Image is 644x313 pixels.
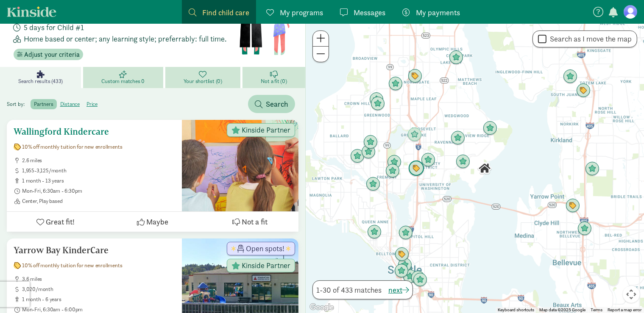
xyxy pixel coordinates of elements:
[350,149,365,163] div: Click to see details
[623,286,640,303] button: Map camera controls
[585,162,599,176] div: Click to see details
[477,161,492,176] div: Click to see details
[7,100,29,108] span: Sort by:
[354,7,385,18] span: Messages
[7,212,104,232] button: Great fit!
[563,69,577,84] div: Click to see details
[394,264,409,278] div: Click to see details
[243,67,305,88] a: Not a fit (0)
[388,284,409,296] button: next
[413,273,427,287] div: Click to see details
[367,225,382,239] div: Click to see details
[546,34,632,44] label: Search as I move the map
[146,216,168,227] span: Maybe
[456,155,470,169] div: Click to see details
[280,7,323,18] span: My programs
[24,50,80,60] span: Adjust your criteria
[14,245,175,255] h5: Yarrow Bay KinderCare
[22,262,122,269] span: 10% off monthly tuition for new enrollments
[371,97,385,111] div: Click to see details
[411,271,425,285] div: Click to see details
[201,212,298,232] button: Not a fit
[242,262,290,269] span: Kinside Partner
[165,67,243,88] a: Your shortlist (0)
[83,67,165,88] a: Custom matches 0
[408,69,422,83] div: Click to see details
[451,131,465,145] div: Click to see details
[22,306,175,313] span: Mon-Fri, 6:30am - 6:00pm
[416,7,460,18] span: My payments
[591,307,602,312] a: Terms
[395,247,409,262] div: Click to see details
[14,49,83,61] button: Adjust your criteria
[361,145,376,159] div: Click to see details
[104,212,201,232] button: Maybe
[24,33,226,44] span: Home based or center; any learning style; preferrably: full time.
[22,157,175,164] span: 2.6 miles
[22,286,175,293] span: 3,020/month
[421,153,435,167] div: Click to see details
[22,198,175,205] span: Center, Play based
[566,199,580,213] div: Click to see details
[22,144,122,150] span: 10% off monthly tuition for new enrollments
[408,161,424,177] div: Click to see details
[385,164,400,178] div: Click to see details
[266,98,288,110] span: Search
[449,50,463,65] div: Click to see details
[24,22,84,33] span: 5 days for Child #1
[539,307,585,312] span: Map data ©2025 Google
[22,276,175,283] span: 3.6 miles
[248,95,295,113] button: Search
[18,78,63,85] span: Search results (433)
[308,302,336,313] img: Google
[608,307,641,312] a: Report a map error
[22,296,175,303] span: 1 month - 6 years
[7,6,56,17] a: Kinside
[22,177,175,184] span: 1 month - 13 years
[14,127,175,137] h5: Wallingford Kindercare
[242,126,290,134] span: Kinside Partner
[102,78,145,85] span: Custom matches 0
[22,188,175,194] span: Mon-Fri, 6:30am - 6:30pm
[366,177,380,191] div: Click to see details
[308,302,336,313] a: Open this area in Google Maps (opens a new window)
[399,226,413,240] div: Click to see details
[363,135,378,150] div: Click to see details
[184,78,222,85] span: Your shortlist (0)
[369,92,384,107] div: Click to see details
[316,284,382,296] span: 1-30 of 433 matches
[261,78,287,85] span: Not a fit (0)
[246,245,284,252] span: Open spots!
[202,7,249,18] span: Find child care
[57,99,83,109] label: distance
[83,99,101,109] label: price
[483,121,497,136] div: Click to see details
[577,222,592,236] div: Click to see details
[22,167,175,174] span: 1,955-3,125/month
[31,99,56,109] label: partners
[403,269,417,284] div: Click to see details
[242,216,268,227] span: Not a fit
[498,307,534,313] button: Keyboard shortcuts
[46,216,75,227] span: Great fit!
[576,83,591,98] div: Click to see details
[387,155,401,169] div: Click to see details
[388,77,403,91] div: Click to see details
[407,127,422,142] div: Click to see details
